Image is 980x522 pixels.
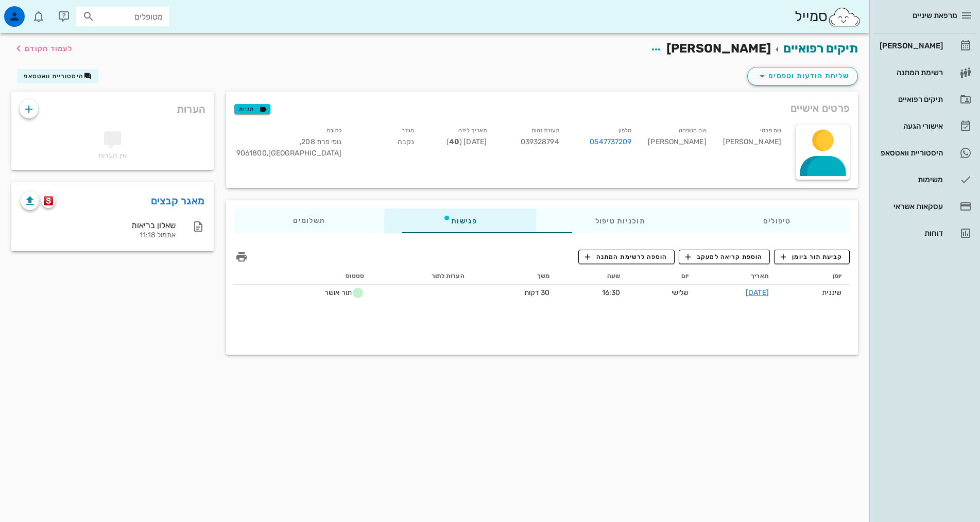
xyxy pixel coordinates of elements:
[873,60,976,85] a: רשימת המתנה
[785,287,841,298] div: שיננית
[12,39,73,58] button: לעמוד הקודם
[239,105,266,114] span: תגיות
[446,137,487,146] span: [DATE] ( )
[715,123,789,165] div: [PERSON_NAME]
[21,231,176,240] div: אתמול 11:18
[704,208,850,233] div: טיפולים
[878,149,943,157] div: היסטוריית וואטסאפ
[878,229,943,237] div: דוחות
[878,42,943,50] div: [PERSON_NAME]
[873,114,976,138] a: אישורי הגעה
[590,136,631,148] a: 0547737209
[521,137,559,146] span: 039328794
[756,70,849,82] span: שליחת הודעות וטפסים
[628,268,697,285] th: יום
[602,288,621,297] span: 16:30
[640,123,714,165] div: [PERSON_NAME]
[760,127,781,134] small: שם פרטי
[681,272,689,280] span: יום
[607,272,620,280] span: שעה
[873,141,976,165] a: היסטוריית וואטסאפ
[913,11,957,20] span: מרפאת שיניים
[790,100,850,116] span: פרטים אישיים
[746,288,769,297] a: [DATE]
[747,67,858,85] button: שליחת הודעות וטפסים
[878,122,943,130] div: אישורי הגעה
[432,272,465,280] span: הערות לתור
[346,272,364,280] span: סטטוס
[236,149,267,158] span: 9061800
[21,220,176,230] div: שאלון בריאות
[751,272,769,280] span: תאריך
[234,104,270,114] button: תגיות
[558,268,628,285] th: שעה
[795,6,861,28] div: סמייל
[293,217,325,224] span: תשלומים
[578,250,675,264] button: הוספה לרשימת המתנה
[326,127,342,134] small: כתובת
[458,127,487,134] small: תאריך לידה
[783,41,858,56] a: תיקים רפואיים
[618,127,632,134] small: טלפון
[402,127,414,134] small: מגדר
[151,193,205,209] a: מאגר קבצים
[24,73,83,80] span: היסטוריית וואטסאפ
[536,208,704,233] div: תוכניות טיפול
[774,250,850,264] button: קביעת תור ביומן
[873,167,976,192] a: משימות
[234,268,372,285] th: סטטוס
[679,127,707,134] small: שם משפחה
[524,288,550,297] span: 30 דקות
[267,149,342,158] span: [GEOGRAPHIC_DATA]
[878,95,943,103] div: תיקים רפואיים
[25,44,73,53] span: לעמוד הקודם
[637,287,689,298] div: שלישי
[873,221,976,246] a: דוחות
[878,68,943,77] div: רשימת המתנה
[98,151,127,160] span: אין הערות
[44,196,54,205] img: scanora logo
[777,268,850,285] th: יומן
[666,41,771,56] span: [PERSON_NAME]
[18,69,98,83] button: היסטוריית וואטסאפ
[873,87,976,112] a: תיקים רפואיים
[449,137,459,146] strong: 40
[833,272,841,280] span: יומן
[384,208,536,233] div: פגישות
[679,250,770,264] button: הוספת קריאה למעקב
[685,252,763,262] span: הוספת קריאה למעקב
[537,272,549,280] span: משך
[372,268,473,285] th: הערות לתור
[300,137,301,146] span: ,
[878,176,943,184] div: משימות
[697,268,777,285] th: תאריך
[531,127,559,134] small: תעודת זהות
[267,149,268,158] span: ,
[11,92,214,121] div: הערות
[473,268,558,285] th: משך
[30,8,37,14] span: תג
[878,202,943,211] div: עסקאות אשראי
[781,252,843,262] span: קביעת תור ביומן
[585,252,667,262] span: הוספה לרשימת המתנה
[300,137,341,146] span: נופי פרת 208
[41,194,56,208] button: scanora logo
[350,123,423,165] div: נקבה
[313,287,364,299] span: תור אושר
[873,33,976,58] a: [PERSON_NAME]
[873,194,976,219] a: עסקאות אשראי
[828,7,861,27] img: SmileCloud logo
